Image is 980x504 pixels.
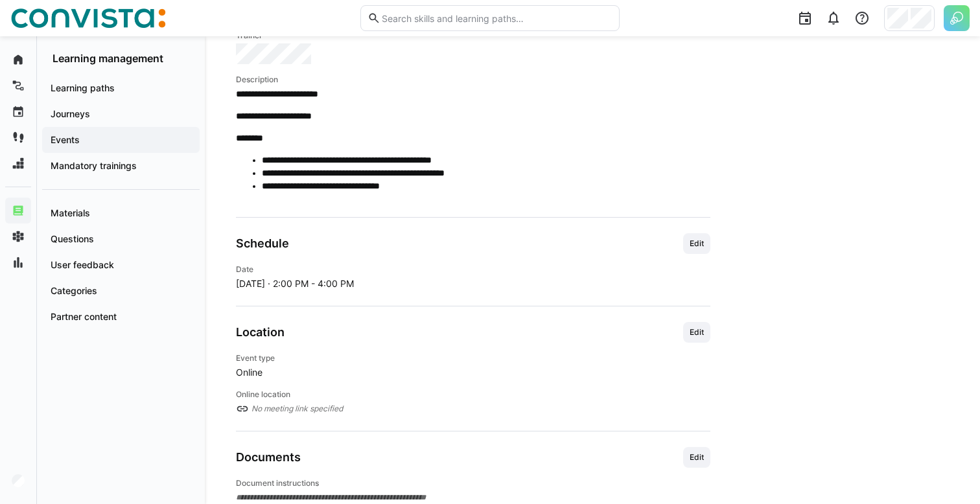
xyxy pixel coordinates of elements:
span: No meeting link specified [251,402,710,415]
h4: Date [236,264,354,275]
button: Edit [683,447,710,468]
span: Edit [688,238,705,249]
h4: Event type [236,353,710,363]
h4: Document instructions [236,478,710,488]
button: Edit [683,233,710,254]
h4: Online location [236,389,710,400]
h3: Location [236,325,285,339]
button: Edit [683,322,710,343]
h3: Schedule [236,236,289,251]
span: Online [236,366,710,379]
h3: Documents [236,450,301,464]
h4: Description [236,74,710,85]
span: Edit [688,452,705,463]
span: [DATE] · 2:00 PM - 4:00 PM [236,277,354,290]
span: Edit [688,327,705,338]
input: Search skills and learning paths… [380,12,612,24]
